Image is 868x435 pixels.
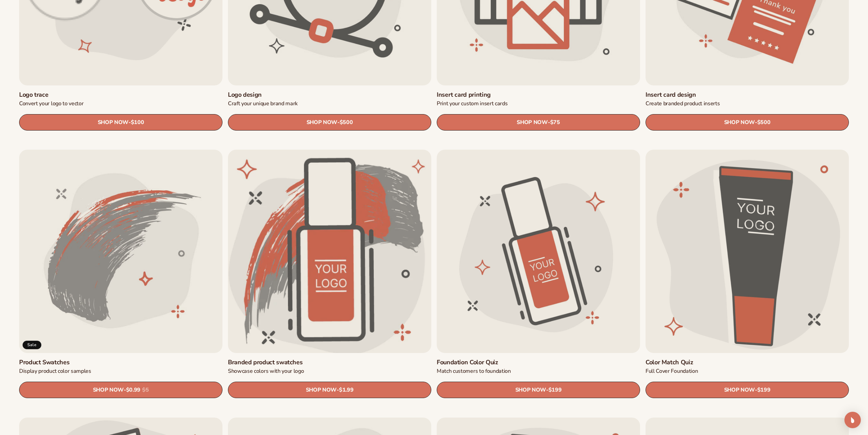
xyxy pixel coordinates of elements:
span: $1.99 [339,387,353,394]
a: SHOP NOW- $75 [437,114,640,131]
a: SHOP NOW- $100 [19,114,222,131]
span: SHOP NOW [515,387,546,393]
a: Logo design [228,91,431,99]
span: $0.99 [126,387,140,394]
span: SHOP NOW [517,119,547,126]
a: SHOP NOW- $500 [646,114,849,131]
div: Open Intercom Messenger [844,412,861,428]
span: $199 [548,387,562,394]
a: SHOP NOW- $199 [437,382,640,398]
a: Insert card design [646,91,849,99]
a: SHOP NOW- $0.99 $5 [19,382,222,398]
span: SHOP NOW [724,119,755,126]
span: SHOP NOW [724,387,755,393]
span: SHOP NOW [98,119,128,126]
a: Foundation Color Quiz [437,358,640,366]
span: $100 [131,119,144,126]
a: Branded product swatches [228,358,431,366]
a: Color Match Quiz [646,358,849,366]
span: SHOP NOW [93,387,124,393]
span: $75 [550,119,560,126]
span: $500 [757,119,771,126]
span: SHOP NOW [306,387,337,393]
s: $5 [142,387,149,394]
span: $199 [757,387,771,394]
a: SHOP NOW- $500 [228,114,431,131]
span: SHOP NOW [307,119,337,126]
a: Insert card printing [437,91,640,99]
a: Logo trace [19,91,222,99]
a: Product Swatches [19,358,222,366]
span: $500 [340,119,353,126]
a: SHOP NOW- $1.99 [228,382,431,398]
a: SHOP NOW- $199 [646,382,849,398]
